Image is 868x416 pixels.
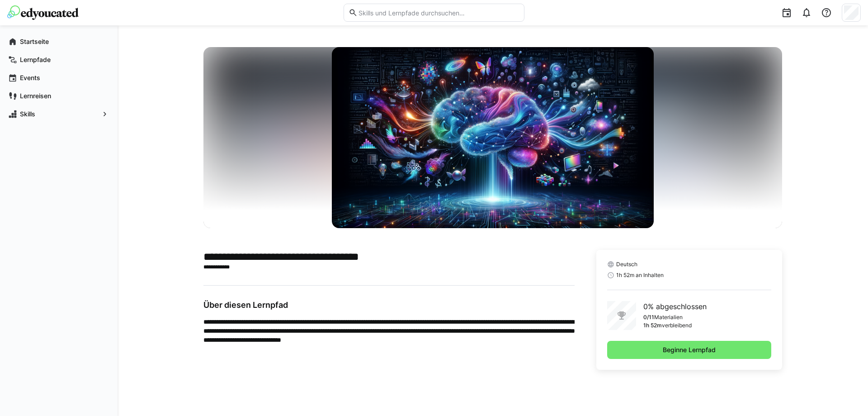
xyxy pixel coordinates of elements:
[643,314,654,321] p: 0/11
[662,322,692,329] p: verbleibend
[616,261,637,268] span: Deutsch
[358,9,519,17] input: Skills und Lernpfade durchsuchen…
[643,322,662,329] p: 1h 52m
[643,301,707,312] p: 0% abgeschlossen
[607,341,771,359] button: Beginne Lernpfad
[654,314,683,321] p: Materialien
[203,300,575,310] h3: Über diesen Lernpfad
[616,272,664,279] span: 1h 52m an Inhalten
[661,345,717,354] span: Beginne Lernpfad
